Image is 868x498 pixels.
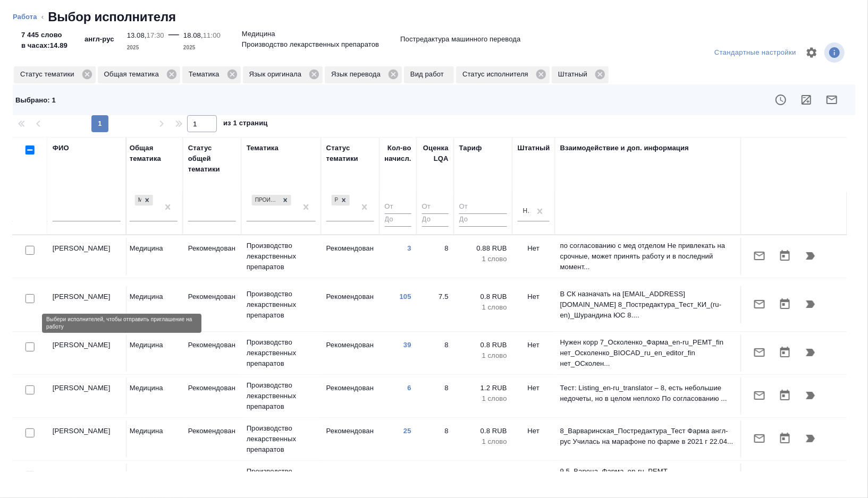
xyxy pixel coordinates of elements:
[385,213,411,227] input: До
[560,383,736,404] p: Тест: Listing_en-ru_translator – 8, есть небольшие недочеты, но в целом неплохо По согласованию ...
[183,31,203,39] p: 18.08,
[403,470,411,478] a: 19
[331,69,384,80] p: Язык перевода
[48,8,176,25] h2: Выбор исполнителя
[408,244,411,252] a: 3
[403,341,411,349] a: 39
[20,69,78,80] p: Статус тематики
[124,377,183,415] td: Медицина
[747,426,772,451] button: Отправить предложение о работе
[798,383,823,408] button: Продолжить
[417,334,454,372] td: 8
[560,466,736,498] p: 9.5_Вареца_Фарма_en-ru_PEMT 8_Вареца_Фарма_ru-en_PEMT НЕ ПРИВЛЕКАТЬ на КИ/ДКИ и клин мед. Не пр...
[321,286,380,323] td: Рекомендован
[459,243,507,254] p: 0.88 RUB
[188,143,236,175] div: Статус общей тематики
[422,201,449,214] input: От
[819,87,845,113] button: Отправить предложение о работе
[459,469,507,479] p: 0.8 RUB
[47,377,127,415] td: [PERSON_NAME]
[247,289,316,321] p: Производство лекарственных препаратов
[747,291,772,317] button: Отправить предложение о работе
[47,238,127,275] td: [PERSON_NAME]
[326,143,374,164] div: Статус тематики
[47,286,127,323] td: [PERSON_NAME]
[459,436,507,447] p: 1 слово
[462,69,532,80] p: Статус исполнителя
[456,66,550,83] div: Статус исполнителя
[124,420,183,458] td: Медицина
[134,194,154,207] div: Медицина
[223,117,268,132] span: из 1 страниц
[772,383,798,408] button: Открыть календарь загрузки
[459,143,482,153] div: Тариф
[15,96,56,104] span: Выбрано : 1
[47,334,127,372] td: [PERSON_NAME]
[560,426,736,447] p: 8_Варваринская_Постредактура_Тест Фарма англ-рус Училась на марафоне по фарме в 2021 г 22.04...
[518,143,550,153] div: Штатный
[47,420,127,458] td: [PERSON_NAME]
[400,293,411,300] a: 105
[824,42,847,63] span: Посмотреть информацию
[130,143,178,164] div: Общая тематика
[247,466,316,498] p: Производство лекарственных препаратов
[422,143,449,164] div: Оценка LQA
[772,469,798,494] button: Открыть календарь загрузки
[417,238,454,275] td: 8
[798,426,823,451] button: Продолжить
[512,286,555,323] td: Нет
[552,66,609,83] div: Штатный
[124,334,183,372] td: Медицина
[124,238,183,275] td: Медицина
[523,207,532,216] div: Нет
[168,25,179,53] div: —
[242,29,275,39] p: Медицина
[747,243,772,269] button: Отправить предложение о работе
[747,340,772,365] button: Отправить предложение о работе
[127,31,147,39] p: 13.08,
[772,243,798,269] button: Открыть календарь загрузки
[21,30,68,40] p: 7 445 слово
[385,143,411,164] div: Кол-во начисл.
[798,243,823,269] button: Продолжить
[247,380,316,412] p: Производство лекарственных препаратов
[459,291,507,302] p: 0.8 RUB
[251,194,292,207] div: Производство лекарственных препаратов
[417,286,454,323] td: 7.5
[560,143,689,153] div: Взаимодействие и доп. информация
[459,201,507,214] input: От
[459,302,507,313] p: 1 слово
[247,241,316,272] p: Производство лекарственных препаратов
[768,87,794,113] button: Показать доступность исполнителя
[410,69,448,80] p: Вид работ
[459,254,507,264] p: 1 слово
[26,428,35,437] input: Выбери исполнителей, чтобы отправить приглашение на работу
[243,66,323,83] div: Язык оригинала
[512,420,555,458] td: Нет
[560,289,736,321] p: В СК назначать на [EMAIL_ADDRESS][DOMAIN_NAME] 8_Постредактура_Тест_КИ_(ru-en)_Шурандина ЮС 8....
[147,31,164,39] p: 17:30
[14,66,96,83] div: Статус тематики
[26,294,35,303] input: Выбери исполнителей, чтобы отправить приглашение на работу
[512,377,555,415] td: Нет
[183,334,241,372] td: Рекомендован
[183,238,241,275] td: Рекомендован
[558,69,591,80] p: Штатный
[182,66,241,83] div: Тематика
[712,45,799,61] div: split button
[135,195,141,206] div: Медицина
[321,377,380,415] td: Рекомендован
[247,337,316,369] p: Производство лекарственных препаратов
[252,195,280,206] div: Производство лекарственных препаратов
[747,469,772,494] button: Отправить предложение о работе
[772,340,798,365] button: Открыть календарь загрузки
[321,420,380,458] td: Рекомендован
[189,69,223,80] p: Тематика
[325,66,402,83] div: Язык перевода
[459,393,507,404] p: 1 слово
[772,291,798,317] button: Открыть календарь загрузки
[247,423,316,455] p: Производство лекарственных препаратов
[41,12,44,22] li: ‹
[203,31,221,39] p: 11:00
[98,66,180,83] div: Общая тематика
